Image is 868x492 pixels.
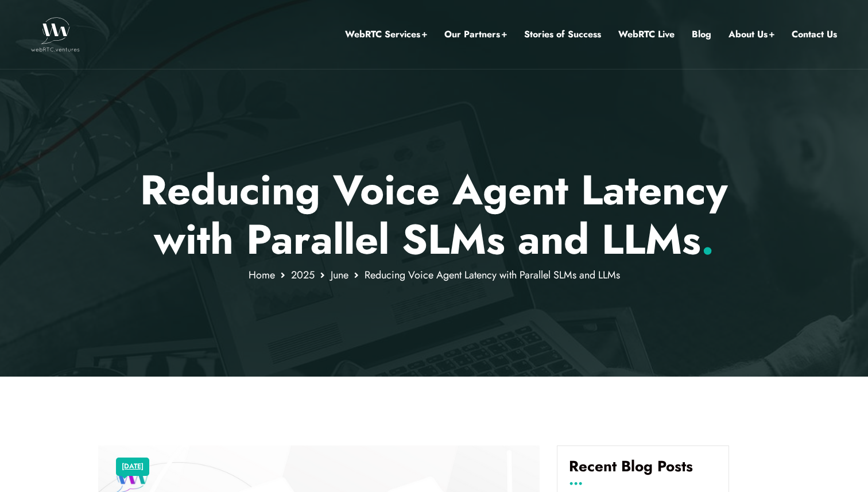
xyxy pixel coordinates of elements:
a: About Us [728,27,774,42]
a: WebRTC Live [618,27,675,42]
a: Home [249,268,275,282]
a: Contact Us [792,27,837,42]
a: Blog [692,27,711,42]
a: June [331,268,348,282]
img: WebRTC.ventures [31,17,80,52]
span: . [701,210,714,269]
a: Our Partners [444,27,507,42]
h4: Recent Blog Posts [569,458,717,484]
span: Reducing Voice Agent Latency with Parallel SLMs and LLMs [365,268,620,282]
h1: Reducing Voice Agent Latency with Parallel SLMs and LLMs [98,165,770,265]
a: [DATE] [122,459,144,474]
a: Stories of Success [524,27,601,42]
a: 2025 [291,268,315,282]
a: WebRTC Services [345,27,427,42]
